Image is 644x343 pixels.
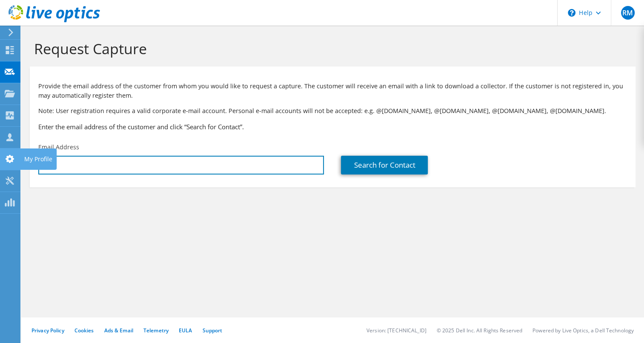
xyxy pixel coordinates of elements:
svg: \n [568,9,575,17]
label: Email Address [38,143,79,151]
span: RM [621,6,635,20]
h1: Request Capture [34,40,627,58]
li: © 2025 Dell Inc. All Rights Reserved [437,327,522,334]
a: Ads & Email [104,327,133,334]
a: Cookies [74,327,94,334]
a: Support [202,327,222,334]
a: EULA [179,327,192,334]
a: Privacy Policy [31,327,64,334]
p: Note: User registration requires a valid corporate e-mail account. Personal e-mail accounts will ... [38,106,627,116]
a: Search for Contact [341,156,428,174]
li: Powered by Live Optics, a Dell Technology [532,327,634,334]
h3: Enter the email address of the customer and click “Search for Contact”. [38,122,627,131]
a: Telemetry [143,327,169,334]
li: Version: [TECHNICAL_ID] [366,327,426,334]
div: My Profile [20,148,57,170]
p: Provide the email address of the customer from whom you would like to request a capture. The cust... [38,81,627,100]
